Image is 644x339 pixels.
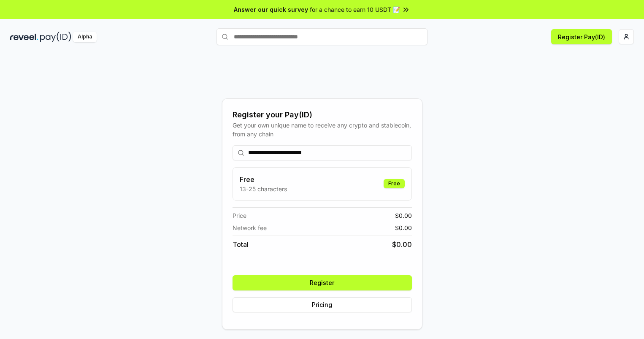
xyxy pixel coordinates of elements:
[73,32,97,42] div: Alpha
[395,223,412,232] span: $ 0.00
[233,239,249,250] span: Total
[233,109,412,121] div: Register your Pay(ID)
[551,29,612,44] button: Register Pay(ID)
[234,5,308,14] span: Answer our quick survey
[233,275,412,290] button: Register
[233,121,412,138] div: Get your own unique name to receive any crypto and stablecoin, from any chain
[384,179,405,188] div: Free
[40,32,71,42] img: pay_id
[310,5,400,14] span: for a chance to earn 10 USDT 📝
[233,223,267,232] span: Network fee
[10,32,38,42] img: reveel_dark
[392,239,412,250] span: $ 0.00
[240,184,287,193] p: 13-25 characters
[233,211,246,220] span: Price
[240,174,287,184] h3: Free
[233,297,412,312] button: Pricing
[395,211,412,220] span: $ 0.00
